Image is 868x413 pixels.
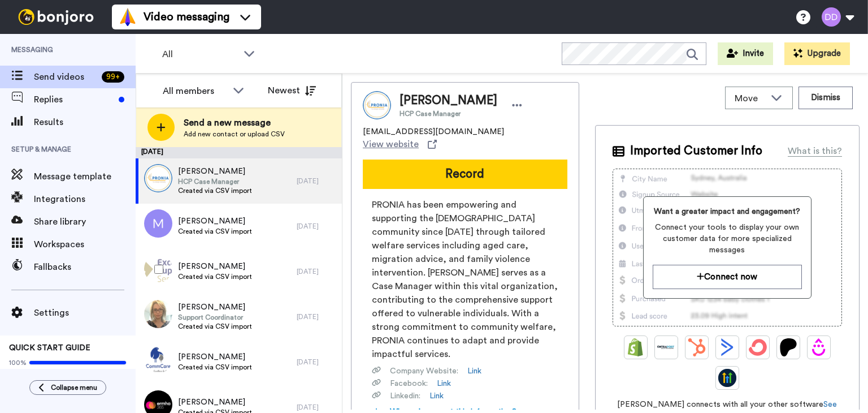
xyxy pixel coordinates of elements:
[798,87,853,109] button: Dismiss
[144,9,229,25] span: Video messaging
[788,144,842,158] div: What is this?
[178,272,252,281] span: Created via CSV import
[735,92,765,105] span: Move
[390,378,428,389] span: Facebook :
[163,84,227,98] div: All members
[653,265,802,289] button: Connect now
[102,71,124,83] div: 99 +
[363,137,419,151] span: View website
[178,216,252,227] span: [PERSON_NAME]
[749,338,767,356] img: ConvertKit
[14,9,98,25] img: bj-logo-header-white.svg
[178,177,252,186] span: HCP Case Manager
[297,177,336,186] div: [DATE]
[178,363,252,372] span: Created via CSV import
[400,109,497,118] span: HCP Case Manager
[372,198,558,361] span: PRONIA has been empowering and supporting the [DEMOGRAPHIC_DATA] community since [DATE] through t...
[297,267,336,276] div: [DATE]
[136,147,342,158] div: [DATE]
[144,300,172,328] img: e77031df-744b-45c5-b0b6-7aefd921d1e8.jpg
[297,358,336,367] div: [DATE]
[390,365,458,377] span: Company Website :
[437,378,451,389] a: Link
[653,222,802,256] span: Connect your tools to display your own customer data for more specialized messages
[688,338,706,356] img: Hubspot
[400,92,497,109] span: [PERSON_NAME]
[429,390,444,402] a: Link
[178,227,252,236] span: Created via CSV import
[34,260,136,274] span: Fallbacks
[653,206,802,217] span: Want a greater impact and engagement?
[178,313,252,322] span: Support Coordinator
[144,209,172,238] img: m.png
[178,261,252,272] span: [PERSON_NAME]
[297,222,336,231] div: [DATE]
[718,42,773,65] button: Invite
[9,358,27,367] span: 100%
[34,115,136,129] span: Results
[34,93,114,106] span: Replies
[390,390,420,402] span: Linkedin :
[34,70,97,84] span: Send videos
[178,186,252,195] span: Created via CSV import
[297,312,336,321] div: [DATE]
[718,338,736,356] img: ActiveCampaign
[51,383,97,392] span: Collapse menu
[184,116,285,130] span: Send a new message
[34,170,136,183] span: Message template
[9,344,90,352] span: QUICK START GUIDE
[657,338,675,356] img: Ontraport
[363,137,437,151] a: View website
[178,397,252,408] span: [PERSON_NAME]
[363,160,567,189] button: Record
[144,164,172,192] img: 291a745f-7f4a-489c-b0aa-f1275600e25b.png
[259,79,324,102] button: Newest
[810,338,828,356] img: Drip
[467,365,481,377] a: Link
[34,238,136,251] span: Workspaces
[178,322,252,331] span: Created via CSV import
[162,48,238,61] span: All
[779,338,797,356] img: Patreon
[178,302,252,313] span: [PERSON_NAME]
[144,345,172,373] img: 77807151-c5ed-4488-b15c-86d4b7db6ec1.png
[119,8,137,26] img: vm-color.svg
[34,192,136,206] span: Integrations
[718,369,736,387] img: GoHighLevel
[178,351,252,363] span: [PERSON_NAME]
[297,403,336,412] div: [DATE]
[29,380,106,395] button: Collapse menu
[784,42,850,65] button: Upgrade
[363,91,391,119] img: Image of Mary Maragos
[178,166,252,177] span: [PERSON_NAME]
[34,215,136,229] span: Share library
[630,143,762,160] span: Imported Customer Info
[34,306,136,320] span: Settings
[627,338,645,356] img: Shopify
[363,126,504,137] span: [EMAIL_ADDRESS][DOMAIN_NAME]
[184,130,285,139] span: Add new contact or upload CSV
